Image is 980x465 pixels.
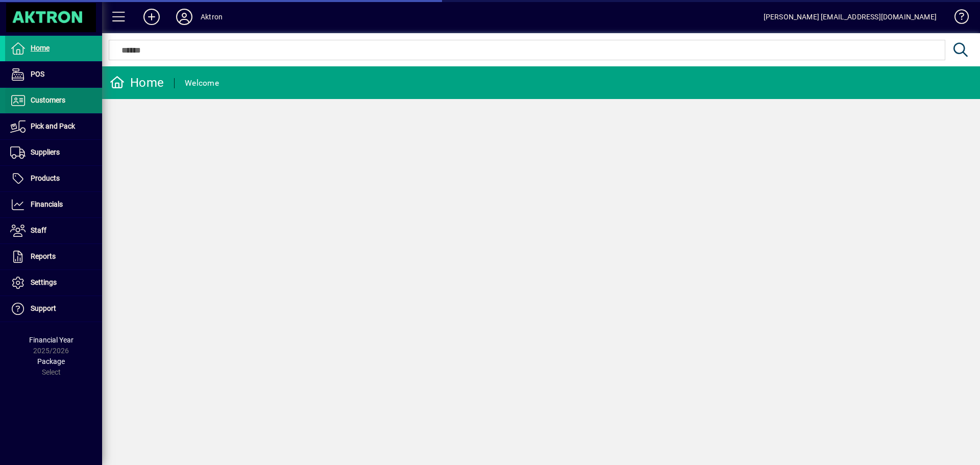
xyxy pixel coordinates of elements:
div: Aktron [201,9,223,25]
a: Financials [5,192,102,217]
span: Settings [31,278,57,286]
span: Products [31,174,60,182]
span: Financials [31,200,63,208]
a: Reports [5,244,102,270]
div: Home [110,75,164,91]
a: Suppliers [5,140,102,165]
span: POS [31,70,44,78]
div: Welcome [185,75,219,91]
a: Customers [5,88,102,113]
span: Reports [31,252,56,260]
a: POS [5,62,102,87]
a: Settings [5,270,102,296]
span: Home [31,44,50,52]
a: Staff [5,218,102,243]
button: Profile [168,8,201,26]
span: Package [37,357,65,365]
span: Support [31,304,56,312]
a: Support [5,296,102,322]
a: Pick and Pack [5,114,102,139]
a: Knowledge Base [947,2,967,35]
div: [PERSON_NAME] [EMAIL_ADDRESS][DOMAIN_NAME] [764,9,937,25]
button: Add [135,8,168,26]
span: Financial Year [29,336,73,344]
a: Products [5,166,102,191]
span: Suppliers [31,148,60,156]
span: Customers [31,96,65,104]
span: Pick and Pack [31,122,75,130]
span: Staff [31,226,46,234]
